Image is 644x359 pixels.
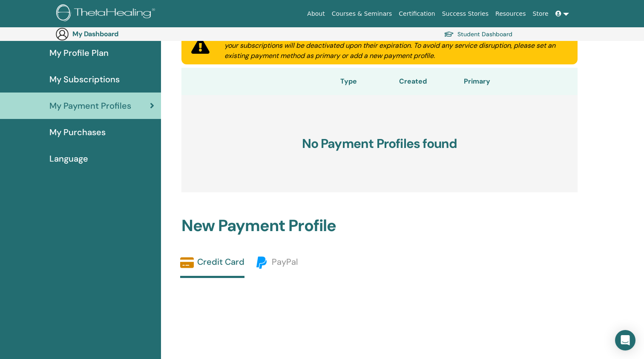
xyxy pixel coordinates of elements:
span: My Profile Plan [49,46,109,59]
span: My Payment Profiles [49,99,131,112]
span: My Purchases [49,126,106,139]
span: PayPal [272,256,298,267]
span: Language [49,152,88,165]
h3: My Dashboard [72,30,158,38]
a: Store [529,6,552,22]
img: paypal.svg [255,256,268,269]
a: Certification [395,6,438,22]
th: Created [387,68,439,95]
th: Type [310,68,387,95]
span: My Subscriptions [49,73,120,86]
a: Student Dashboard [444,28,512,40]
a: Success Stories [439,6,492,22]
img: generic-user-icon.jpg [55,27,69,41]
a: Credit Card [180,256,244,278]
img: credit-card-solid.svg [180,256,194,269]
h3: No Payment Profiles found [181,95,578,192]
th: Primary [439,68,516,95]
div: Attention: You currently do not have a primary payment method set. Without a primary payment meth... [214,30,578,61]
a: Resources [492,6,529,22]
img: logo.png [56,4,158,23]
a: Courses & Seminars [328,6,396,22]
h2: New Payment Profile [176,216,583,236]
img: graduation-cap.svg [444,31,454,38]
a: About [304,6,328,22]
div: Open Intercom Messenger [615,330,635,350]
